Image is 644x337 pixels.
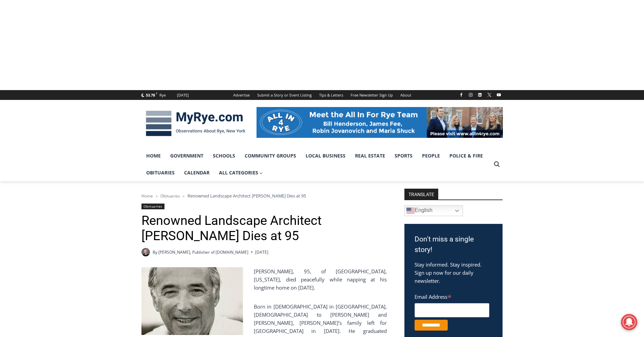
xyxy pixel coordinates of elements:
[485,91,493,99] a: X
[397,90,415,100] a: About
[467,91,475,99] a: Instagram
[229,90,253,100] a: Advertise
[253,90,315,100] a: Submit a Story or Event Listing
[141,267,387,292] p: [PERSON_NAME], 95, of [GEOGRAPHIC_DATA], [US_STATE], died peacefully while napping at his longtim...
[141,192,387,199] nav: Breadcrumbs
[141,204,164,209] a: Obituaries
[141,213,387,244] h1: Renowned Landscape Architect [PERSON_NAME] Dies at 95
[406,207,415,215] img: en
[141,147,165,164] a: Home
[156,91,157,95] span: F
[257,107,503,138] img: All in for Rye
[255,249,268,255] time: [DATE]
[165,147,208,164] a: Government
[214,164,268,181] a: All Categories
[183,194,185,198] span: >
[240,147,301,164] a: Community Groups
[491,158,503,170] button: View Search Form
[177,92,189,98] div: [DATE]
[208,147,240,164] a: Schools
[146,92,155,98] span: 53.78
[141,147,491,182] nav: Primary Navigation
[141,248,150,256] a: Author image
[153,249,157,255] span: By
[415,290,489,302] label: Email Address
[347,90,397,100] a: Free Newsletter Sign Up
[301,147,350,164] a: Local Business
[141,164,179,181] a: Obituaries
[350,147,390,164] a: Real Estate
[158,249,248,255] a: [PERSON_NAME], Publisher of [DOMAIN_NAME]
[495,91,503,99] a: YouTube
[229,90,415,100] nav: Secondary Navigation
[445,147,488,164] a: Police & Fire
[141,193,153,199] a: Home
[219,169,263,176] span: All Categories
[417,147,445,164] a: People
[141,267,243,335] img: Obituary - Peter Rolland 2000.10_Peter Rolland
[476,91,484,99] a: Linkedin
[156,194,158,198] span: >
[415,260,492,285] p: Stay informed. Stay inspired. Sign up now for our daily newsletter.
[141,106,250,141] img: MyRye.com
[404,205,463,216] a: English
[179,164,214,181] a: Calendar
[390,147,417,164] a: Sports
[415,234,492,255] h3: Don't miss a single story!
[315,90,347,100] a: Tips & Letters
[159,92,166,98] div: Rye
[404,189,438,199] strong: TRANSLATE
[457,91,465,99] a: Facebook
[187,193,306,199] span: Renowned Landscape Architect [PERSON_NAME] Dies at 95
[160,193,180,199] a: Obituaries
